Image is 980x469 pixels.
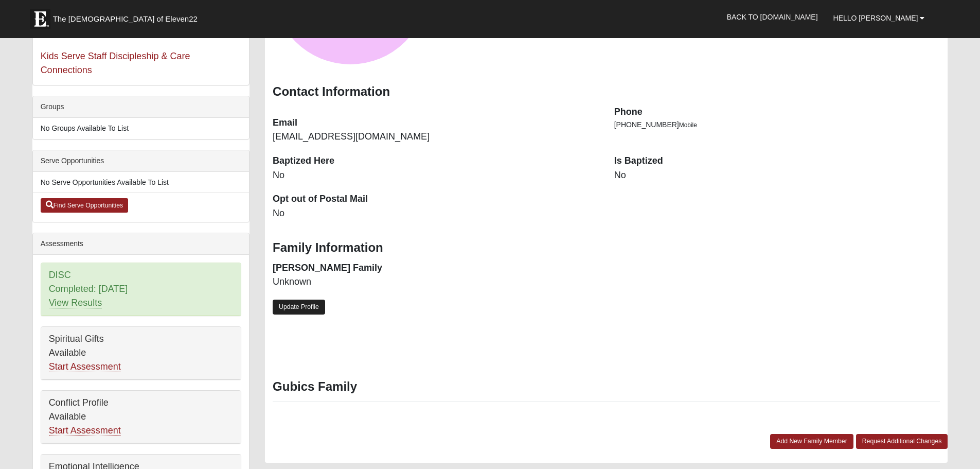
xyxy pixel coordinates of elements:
a: Add New Family Member [770,434,853,449]
span: Mobile [679,121,697,129]
dt: Is Baptized [614,154,940,168]
a: The [DEMOGRAPHIC_DATA] of Eleven22 [25,4,230,29]
a: Kids Serve Staff Discipleship & Care Connections [41,51,190,75]
dt: Phone [614,106,940,119]
dt: Baptized Here [273,154,599,168]
li: No Serve Opportunities Available To List [33,172,249,193]
span: Hello [PERSON_NAME] [833,14,918,22]
h3: Gubics Family [273,379,940,394]
dd: No [273,207,599,220]
dd: [EMAIL_ADDRESS][DOMAIN_NAME] [273,130,599,144]
a: Back to [DOMAIN_NAME] [719,4,826,30]
dd: Unknown [273,275,599,289]
img: Eleven22 logo [30,9,50,29]
dt: Email [273,116,599,130]
div: Groups [33,96,249,118]
dt: Opt out of Postal Mail [273,193,599,206]
div: DISC Completed: [DATE] [41,263,241,316]
span: The [DEMOGRAPHIC_DATA] of Eleven22 [53,14,198,24]
dd: No [273,169,599,182]
a: Update Profile [273,300,325,315]
div: Spiritual Gifts Available [41,327,241,379]
div: Assessments [33,233,249,255]
a: Start Assessment [49,425,121,436]
h3: Family Information [273,240,940,255]
li: No Groups Available To List [33,118,249,139]
li: [PHONE_NUMBER] [614,119,940,130]
dd: No [614,169,940,182]
a: Start Assessment [49,361,121,372]
a: View Results [49,298,102,308]
div: Conflict Profile Available [41,391,241,443]
h3: Contact Information [273,84,940,99]
dt: [PERSON_NAME] Family [273,262,599,275]
a: Hello [PERSON_NAME] [826,5,933,31]
a: Request Additional Changes [856,434,948,449]
div: Serve Opportunities [33,150,249,172]
a: Find Serve Opportunities [41,198,129,213]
